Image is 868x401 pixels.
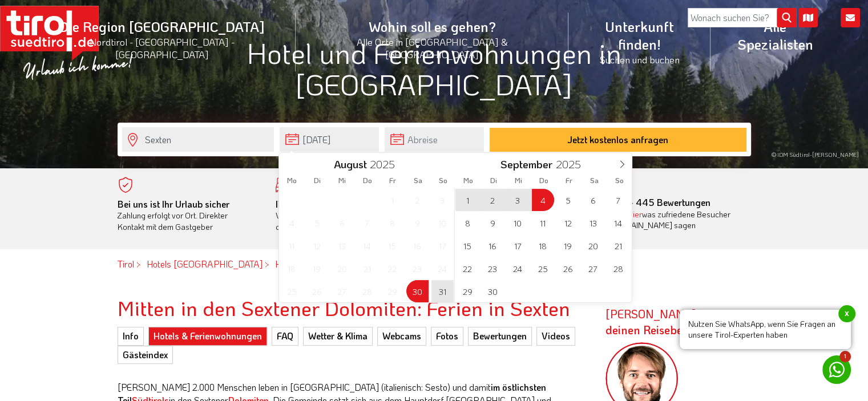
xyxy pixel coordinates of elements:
[381,280,403,302] span: August 29, 2025
[431,280,454,302] span: August 31, 2025
[118,37,751,100] h1: Hotel und Ferienwohnungen in [GEOGRAPHIC_DATA]
[330,177,355,184] span: Mi
[306,212,328,234] span: August 5, 2025
[500,159,552,170] span: September
[29,5,296,73] a: Die Region [GEOGRAPHIC_DATA]Nordtirol - [GEOGRAPHIC_DATA] - [GEOGRAPHIC_DATA]
[281,257,303,280] span: August 18, 2025
[334,159,367,170] span: August
[331,257,353,280] span: August 20, 2025
[405,177,430,184] span: Sa
[582,212,604,234] span: September 13, 2025
[482,234,504,257] span: September 16, 2025
[355,177,380,184] span: Do
[680,310,851,349] span: Nutzen Sie WhatsApp, wenn Sie Fragen an unsere Tirol-Experten haben
[582,177,607,184] span: Sa
[532,212,554,234] span: September 11, 2025
[381,234,403,257] span: August 15, 2025
[431,327,463,345] a: Fotos
[380,177,405,184] span: Fr
[331,280,353,302] span: August 27, 2025
[557,257,579,280] span: September 26, 2025
[455,177,481,184] span: Mo
[275,258,341,270] a: Hotels Dolomiten
[482,257,504,280] span: September 23, 2025
[557,189,579,211] span: September 5, 2025
[532,189,554,211] span: September 4, 2025
[468,327,532,345] a: Bewertungen
[457,234,479,257] span: September 15, 2025
[381,257,403,280] span: August 22, 2025
[605,322,708,337] span: deinen Reiseberater
[281,234,303,257] span: August 11, 2025
[532,234,554,257] span: September 18, 2025
[118,199,259,233] div: Zahlung erfolgt vor Ort. Direkter Kontakt mit dem Gastgeber
[356,212,378,234] span: August 7, 2025
[822,355,851,384] a: 1 Nutzen Sie WhatsApp, wenn Sie Fragen an unsere Tirol-Experten habenx
[838,305,855,322] span: x
[798,8,818,27] i: Karte öffnen
[281,212,303,234] span: August 4, 2025
[276,199,417,233] div: Von der Buchung bis zum Aufenthalt, der gesamte Ablauf ist unkompliziert
[607,257,629,280] span: September 28, 2025
[532,257,554,280] span: September 25, 2025
[839,351,851,362] span: 1
[118,297,588,319] h2: Mitten in den Sextener Dolomiten: Ferien in Sexten
[536,327,575,345] a: Videos
[381,212,403,234] span: August 8, 2025
[279,177,304,184] span: Mo
[607,212,629,234] span: September 14, 2025
[507,212,529,234] span: September 10, 2025
[582,189,604,211] span: September 6, 2025
[147,258,263,270] a: Hotels [GEOGRAPHIC_DATA]
[148,327,267,345] a: Hotels & Ferienwohnungen
[507,257,529,280] span: September 24, 2025
[482,212,504,234] span: September 9, 2025
[118,346,173,364] a: Gästeindex
[552,157,590,171] input: Year
[482,189,504,211] span: September 2, 2025
[592,196,710,208] b: - 445 Bewertungen
[457,257,479,280] span: September 22, 2025
[688,8,796,27] input: Wonach suchen Sie?
[406,212,429,234] span: August 9, 2025
[431,212,454,234] span: August 10, 2025
[118,198,229,210] b: Bei uns ist Ihr Urlaub sicher
[457,189,479,211] span: September 1, 2025
[385,127,484,152] input: Abreise
[841,8,860,27] i: Kontakt
[276,198,394,210] b: Ihr Traumurlaub beginnt hier!
[605,306,708,337] strong: [PERSON_NAME]
[507,189,529,211] span: September 3, 2025
[481,177,506,184] span: Di
[592,209,734,231] div: was zufriedene Besucher über [DOMAIN_NAME] sagen
[381,189,403,211] span: August 1, 2025
[556,177,582,184] span: Fr
[582,234,604,257] span: September 20, 2025
[507,234,529,257] span: September 17, 2025
[281,280,303,302] span: August 25, 2025
[406,189,429,211] span: August 2, 2025
[607,177,632,184] span: So
[367,157,405,171] input: Year
[42,35,282,60] small: Nordtirol - [GEOGRAPHIC_DATA] - [GEOGRAPHIC_DATA]
[457,280,479,302] span: September 29, 2025
[331,212,353,234] span: August 6, 2025
[531,177,556,184] span: Do
[482,280,504,302] span: September 30, 2025
[582,257,604,280] span: September 27, 2025
[306,234,328,257] span: August 12, 2025
[582,53,697,66] small: Suchen und buchen
[118,258,134,270] a: Tirol
[305,177,330,184] span: Di
[568,5,710,78] a: Unterkunft finden!Suchen und buchen
[272,327,298,345] a: FAQ
[356,257,378,280] span: August 21, 2025
[306,280,328,302] span: August 26, 2025
[490,128,746,152] button: Jetzt kostenlos anfragen
[557,234,579,257] span: September 19, 2025
[406,234,429,257] span: August 16, 2025
[309,35,555,60] small: Alle Orte in [GEOGRAPHIC_DATA] & [GEOGRAPHIC_DATA]
[280,127,379,152] input: Anreise
[122,127,274,152] input: Wo soll's hingehen?
[118,327,144,345] a: Info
